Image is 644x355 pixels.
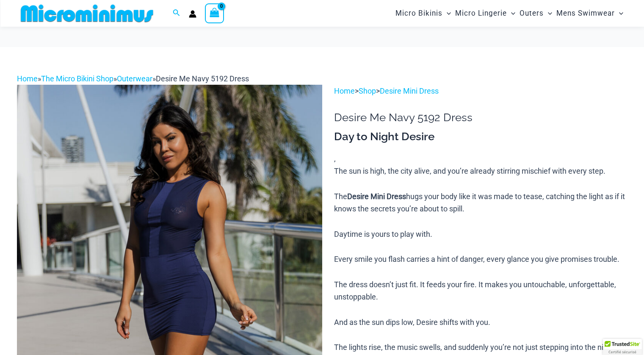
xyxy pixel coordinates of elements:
[334,111,627,124] h1: Desire Me Navy 5192 Dress
[507,3,515,24] span: Menu Toggle
[17,74,38,83] a: Home
[117,74,152,83] a: Outerwear
[392,1,627,25] nav: Site Navigation
[347,192,406,201] b: Desire Mini Dress
[205,3,224,23] a: View Shopping Cart, empty
[173,8,180,19] a: Search icon link
[556,3,615,24] span: Mens Swimwear
[442,3,451,24] span: Menu Toggle
[380,86,439,95] a: Desire Mini Dress
[41,74,113,83] a: The Micro Bikini Shop
[334,86,355,95] a: Home
[359,86,376,95] a: Shop
[520,3,544,24] span: Outers
[554,3,625,24] a: Mens SwimwearMenu ToggleMenu Toggle
[455,3,507,24] span: Micro Lingerie
[544,3,552,24] span: Menu Toggle
[189,10,196,18] a: Account icon link
[603,339,642,355] div: TrustedSite Certified
[393,3,453,24] a: Micro BikinisMenu ToggleMenu Toggle
[453,3,517,24] a: Micro LingerieMenu ToggleMenu Toggle
[156,74,249,83] span: Desire Me Navy 5192 Dress
[334,130,627,144] h3: Day to Night Desire
[17,74,249,83] span: » » »
[395,3,442,24] span: Micro Bikinis
[334,85,627,97] p: > >
[517,3,554,24] a: OutersMenu ToggleMenu Toggle
[17,4,157,23] img: MM SHOP LOGO FLAT
[615,3,623,24] span: Menu Toggle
